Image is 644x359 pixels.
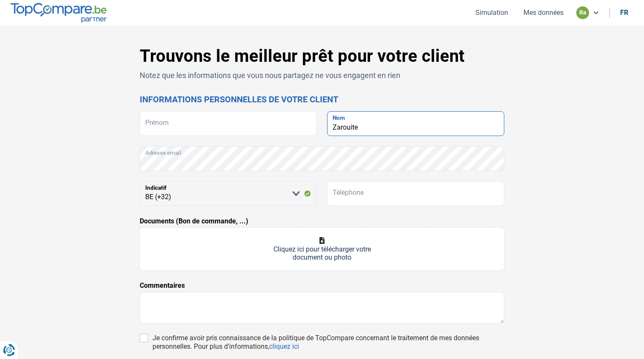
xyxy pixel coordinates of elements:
label: Documents (Bon de commande, ...) [140,216,248,226]
div: fr [620,9,628,17]
h1: Trouvons le meilleur prêt pour votre client [140,46,504,67]
h2: Informations personnelles de votre client [140,94,504,104]
p: Notez que les informations que vous nous partagez ne vous engagent en rien [140,70,504,81]
select: Indicatif [140,181,317,206]
button: Mes données [521,8,566,17]
a: cliquez ici [269,342,299,350]
img: TopCompare.be [11,3,106,22]
div: ra [576,6,589,19]
button: Simulation [473,8,511,17]
div: Je confirme avoir pris connaissance de la politique de TopCompare concernant le traitement de mes... [152,334,504,351]
input: 401020304 [327,181,504,206]
label: Commentaires [140,281,185,291]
